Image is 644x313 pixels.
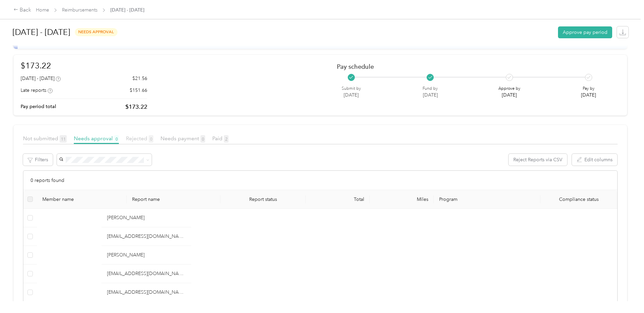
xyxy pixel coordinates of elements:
span: 0 [114,135,119,143]
div: Total [311,196,364,202]
p: Fund by [423,86,438,92]
div: Late reports [21,87,52,94]
h1: [DATE] - [DATE] [13,24,70,40]
h2: Pay schedule [337,63,608,70]
span: Not submitted [23,135,67,142]
div: [DATE] - [DATE] [21,75,61,82]
span: 2 [224,135,229,143]
div: [PERSON_NAME] [107,214,186,222]
span: Rejected [126,135,153,142]
p: Pay period total [21,103,56,110]
span: 0 [149,135,153,143]
p: $151.66 [130,87,147,94]
p: $173.22 [125,103,147,111]
span: needs approval [75,28,117,36]
th: Program [434,190,540,209]
div: Member name [42,196,121,202]
span: Compliance status [546,196,612,202]
p: Pay by [581,86,596,92]
div: 0 reports found [23,171,617,190]
span: Report status [226,196,300,202]
a: Reimbursements [62,7,98,13]
th: Member name [37,190,127,209]
span: Paid [212,135,229,142]
p: $21.56 [132,75,147,82]
p: [DATE] [498,91,520,99]
a: Home [36,7,49,13]
span: 11 [60,135,67,143]
div: [EMAIL_ADDRESS][DOMAIN_NAME] [107,270,186,277]
button: Approve pay period [558,26,612,38]
span: Needs approval [74,135,119,142]
div: [EMAIL_ADDRESS][DOMAIN_NAME] [107,233,186,240]
p: [DATE] [342,91,361,99]
div: Miles [375,196,428,202]
iframe: Everlance-gr Chat Button Frame [606,275,644,313]
div: [PERSON_NAME] [107,251,186,259]
th: Report name [127,190,220,209]
span: [DATE] - [DATE] [110,6,144,14]
div: Back [14,6,31,14]
p: Approve by [498,86,520,92]
p: [DATE] [423,91,438,99]
p: [DATE] [581,91,596,99]
button: Edit columns [572,154,617,166]
button: Reject Reports via CSV [509,154,567,166]
span: Needs payment [160,135,205,142]
span: 0 [200,135,205,143]
div: [EMAIL_ADDRESS][DOMAIN_NAME] [107,289,186,296]
button: Filters [23,154,53,166]
h1: $173.22 [21,60,147,71]
p: Submit by [342,86,361,92]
